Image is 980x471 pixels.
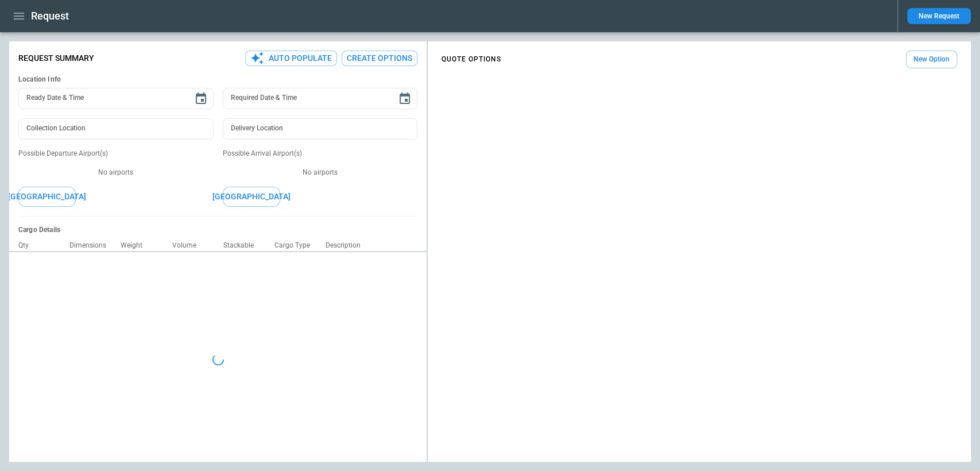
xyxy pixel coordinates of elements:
p: No airports [223,168,418,177]
p: Request Summary [18,53,94,63]
p: Possible Arrival Airport(s) [223,149,418,159]
p: Dimensions [69,241,115,250]
button: Choose date [393,87,416,110]
h6: Location Info [18,75,417,84]
button: [GEOGRAPHIC_DATA] [18,187,76,207]
h6: Cargo Details [18,226,417,234]
button: [GEOGRAPHIC_DATA] [223,187,280,207]
p: Qty [18,241,38,250]
button: New Option [906,51,957,68]
button: Create Options [342,51,417,66]
h1: Request [31,9,69,23]
p: Description [326,241,370,250]
div: scrollable content [428,46,970,73]
button: Auto Populate [245,51,337,66]
p: Volume [172,241,206,250]
p: No airports [18,168,214,177]
p: Cargo Type [274,241,319,250]
h4: QUOTE OPTIONS [441,57,501,62]
button: Choose date [189,87,212,110]
p: Stackable [223,241,263,250]
p: Weight [121,241,152,250]
p: Possible Departure Airport(s) [18,149,214,159]
button: New Request [907,8,971,24]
